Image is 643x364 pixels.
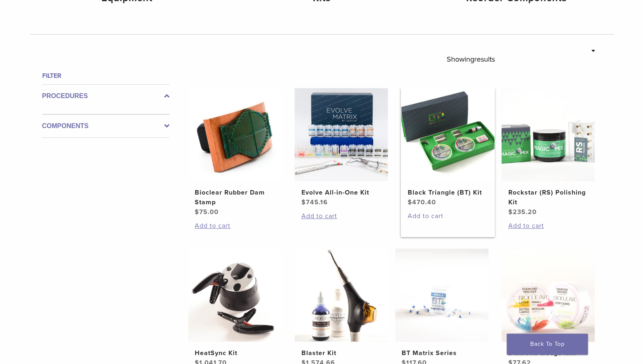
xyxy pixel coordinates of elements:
a: Add to cart: “Evolve All-in-One Kit” [301,211,381,221]
h2: Evolve All-in-One Kit [301,188,381,197]
span: $ [301,198,305,206]
span: $ [508,208,512,216]
a: Black Triangle (BT) KitBlack Triangle (BT) Kit $470.40 [401,88,495,207]
h2: Blaster Kit [301,348,381,358]
label: Components [42,121,170,131]
span: $ [195,208,199,216]
a: Bioclear Rubber Dam StampBioclear Rubber Dam Stamp $75.00 [188,88,282,217]
h2: BT Matrix Series [402,348,482,358]
img: Diamond Wedge Kits [501,248,595,342]
bdi: 235.20 [508,208,536,216]
h2: Black Triangle (BT) Kit [408,188,488,197]
a: Add to cart: “Rockstar (RS) Polishing Kit” [508,221,588,231]
bdi: 75.00 [195,208,219,216]
img: BT Matrix Series [395,248,488,342]
h2: Bioclear Rubber Dam Stamp [195,188,275,207]
p: Showing results [447,51,495,68]
a: Evolve All-in-One KitEvolve All-in-One Kit $745.16 [294,88,389,207]
a: Rockstar (RS) Polishing KitRockstar (RS) Polishing Kit $235.20 [501,88,596,217]
img: Blaster Kit [295,248,388,342]
img: HeatSync Kit [188,248,282,342]
bdi: 470.40 [408,198,436,206]
a: Back To Top [507,334,588,355]
a: Add to cart: “Bioclear Rubber Dam Stamp” [195,221,275,231]
span: $ [408,198,412,206]
a: Add to cart: “Black Triangle (BT) Kit” [408,211,488,221]
img: Black Triangle (BT) Kit [401,88,495,181]
img: Bioclear Rubber Dam Stamp [188,88,282,181]
h2: Rockstar (RS) Polishing Kit [508,188,588,207]
h2: HeatSync Kit [195,348,275,358]
bdi: 745.16 [301,198,327,206]
h4: Filter [42,71,170,81]
img: Rockstar (RS) Polishing Kit [501,88,595,181]
label: Procedures [42,91,170,101]
img: Evolve All-in-One Kit [295,88,388,181]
